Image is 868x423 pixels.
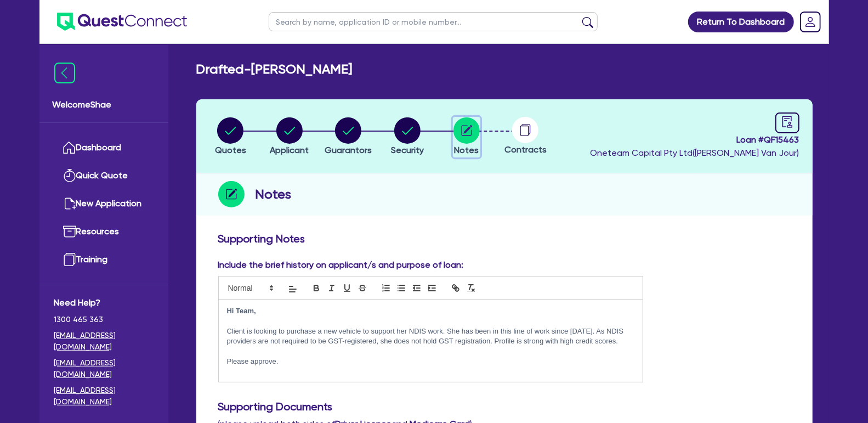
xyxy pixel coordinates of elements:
a: [EMAIL_ADDRESS][DOMAIN_NAME] [54,357,154,380]
h2: Notes [256,184,292,204]
img: training [63,253,76,266]
span: Oneteam Capital Pty Ltd ( [PERSON_NAME] Van Jour ) [591,148,799,158]
span: Security [391,145,424,155]
strong: Hi Team, [227,307,256,315]
a: [EMAIL_ADDRESS][DOMAIN_NAME] [54,330,154,353]
span: audit [781,116,793,128]
button: Applicant [269,117,309,157]
span: 1300 465 363 [54,314,154,325]
a: New Application [54,190,154,218]
input: Search by name, application ID or mobile number... [269,12,598,31]
a: Resources [54,218,154,246]
button: Security [390,117,424,157]
button: Guarantors [324,117,372,157]
label: Include the brief history on applicant/s and purpose of loan: [218,258,464,272]
span: Guarantors [325,145,372,155]
img: quest-connect-logo-blue [57,13,187,31]
a: Return To Dashboard [688,12,794,32]
span: Contracts [504,144,547,155]
a: Training [54,246,154,274]
a: [EMAIL_ADDRESS][DOMAIN_NAME] [54,385,154,408]
img: quick-quote [63,169,76,182]
img: icon-menu-close [54,63,75,83]
span: Welcome Shae [53,98,155,111]
p: Please approve. [227,357,635,366]
button: Quotes [214,117,247,157]
p: Client is looking to purchase a new vehicle to support her NDIS work. She has been in this line o... [227,326,635,347]
span: Notes [454,145,479,155]
h3: Supporting Documents [218,400,791,413]
span: Applicant [270,145,309,155]
img: step-icon [218,181,245,207]
img: new-application [63,197,76,210]
span: Loan # QF15463 [591,133,799,146]
h3: Supporting Notes [218,232,791,245]
span: Quotes [215,145,246,155]
img: resources [63,225,76,238]
a: Dropdown toggle [796,8,825,36]
a: Dashboard [54,134,154,162]
button: Notes [453,117,480,157]
span: Need Help? [54,296,154,309]
a: Quick Quote [54,162,154,190]
h2: Drafted - [PERSON_NAME] [196,61,353,77]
